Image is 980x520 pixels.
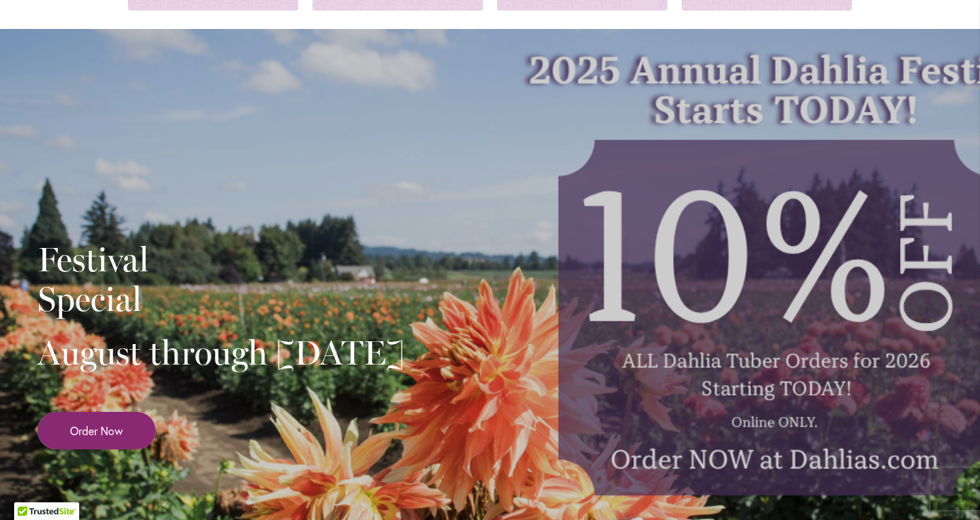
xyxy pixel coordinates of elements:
[70,422,123,439] span: Order Now
[37,240,404,319] h2: Festival Special
[37,333,404,372] h2: August through [DATE]
[37,412,156,449] a: Order Now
